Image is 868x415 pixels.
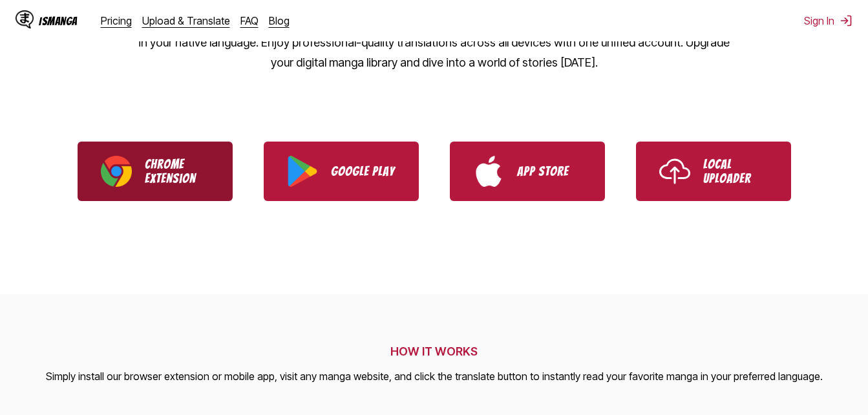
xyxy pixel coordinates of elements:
[39,15,78,27] div: IsManga
[101,156,132,187] img: Chrome logo
[450,142,605,201] a: Download IsManga from App Store
[46,345,823,358] h2: HOW IT WORKS
[16,10,101,31] a: IsManga LogoIsManga
[804,14,852,27] button: Sign In
[46,368,823,385] p: Simply install our browser extension or mobile app, visit any manga website, and click the transl...
[137,12,732,73] p: Seamlessly read Japanese manga, Korean manhwa, Chinese manhua, and international comics on popula...
[659,156,690,187] img: Upload icon
[517,164,582,178] p: App Store
[101,14,132,27] a: Pricing
[145,157,209,186] p: Chrome Extension
[331,164,396,178] p: Google Play
[636,142,791,201] a: Use IsManga Local Uploader
[840,14,852,27] img: Sign out
[703,157,768,186] p: Local Uploader
[473,156,504,187] img: App Store logo
[264,142,419,201] a: Download IsManga from Google Play
[240,14,259,27] a: FAQ
[287,156,318,187] img: Google Play logo
[142,14,230,27] a: Upload & Translate
[16,10,34,28] img: IsManga Logo
[78,142,233,201] a: Download IsManga Chrome Extension
[269,14,290,27] a: Blog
